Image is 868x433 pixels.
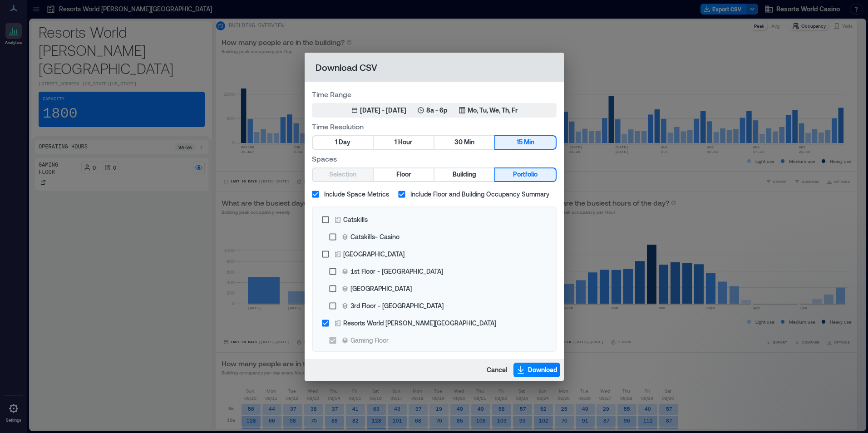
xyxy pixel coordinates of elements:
[495,168,555,181] button: Portfolio
[524,137,534,148] span: Min
[312,153,557,164] label: Spaces
[410,189,549,199] span: Include Floor and Building Occupancy Summary
[305,53,564,82] h2: Download CSV
[335,137,337,148] span: 1
[350,301,444,310] div: 3rd Floor - [GEOGRAPHIC_DATA]
[513,169,538,180] span: Portfolio
[517,137,523,148] span: 15
[398,137,412,148] span: Hour
[395,137,397,148] span: 1
[313,136,373,149] button: 1 Day
[468,106,518,115] p: Mo, Tu, We, Th, Fr
[324,189,389,199] span: Include Space Metrics
[339,137,350,148] span: Day
[426,106,448,115] p: 8a - 6p
[464,137,474,148] span: Min
[495,136,555,149] button: 15 Min
[434,168,494,181] button: Building
[528,365,557,374] span: Download
[434,136,494,149] button: 30 Min
[312,89,557,99] label: Time Range
[350,284,412,293] div: [GEOGRAPHIC_DATA]
[350,335,389,345] div: Gaming Floor
[312,121,557,132] label: Time Resolution
[487,365,507,374] span: Cancel
[312,103,557,118] button: [DATE] - [DATE]8a - 6pMo, Tu, We, Th, Fr
[343,249,404,259] div: [GEOGRAPHIC_DATA]
[454,137,463,148] span: 30
[350,232,399,241] div: Catskills- Casino
[374,168,434,181] button: Floor
[396,169,411,180] span: Floor
[360,106,406,115] div: [DATE] - [DATE]
[484,363,510,377] button: Cancel
[374,136,434,149] button: 1 Hour
[513,363,560,377] button: Download
[343,318,496,328] div: Resorts World [PERSON_NAME][GEOGRAPHIC_DATA]
[453,169,476,180] span: Building
[350,266,443,276] div: 1st Floor - [GEOGRAPHIC_DATA]
[343,215,368,224] div: Catskills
